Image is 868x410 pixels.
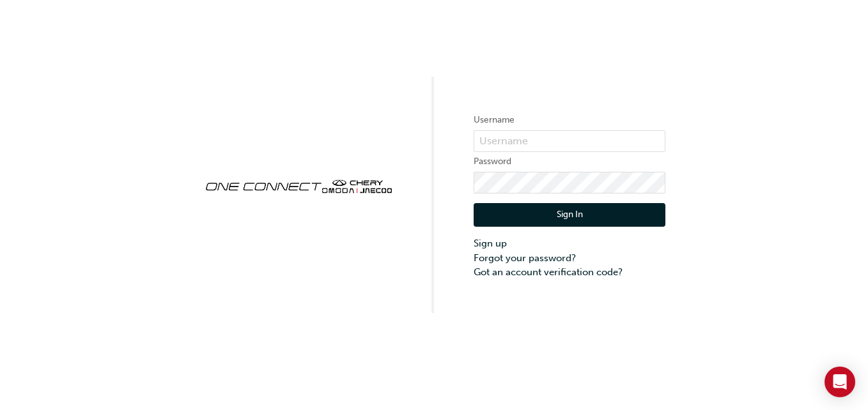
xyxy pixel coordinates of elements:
img: oneconnect [203,169,394,202]
label: Username [474,112,665,128]
button: Sign In [474,203,665,227]
input: Username [474,130,665,152]
label: Password [474,154,665,169]
a: Sign up [474,236,665,251]
a: Forgot your password? [474,251,665,266]
a: Got an account verification code? [474,265,665,280]
div: Open Intercom Messenger [825,367,855,397]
